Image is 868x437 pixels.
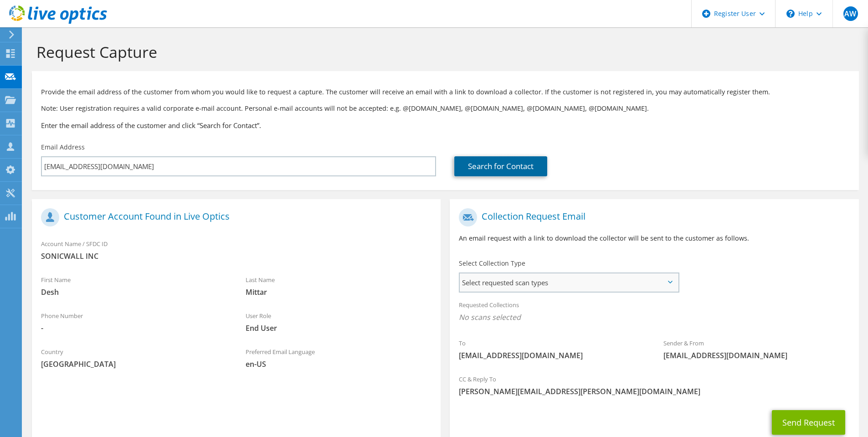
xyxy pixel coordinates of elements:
svg: \n [786,10,795,18]
p: An email request with a link to download the collector will be sent to the customer as follows. [459,233,849,243]
span: Desh [41,287,227,297]
span: [EMAIL_ADDRESS][DOMAIN_NAME] [663,350,850,360]
div: First Name [32,270,236,302]
label: Select Collection Type [459,259,525,268]
span: End User [246,323,432,333]
div: Requested Collections [450,295,858,329]
span: [PERSON_NAME][EMAIL_ADDRESS][PERSON_NAME][DOMAIN_NAME] [459,386,849,396]
label: Email Address [41,143,85,152]
span: Mittar [246,287,432,297]
div: Last Name [236,270,441,302]
a: Search for Contact [454,156,547,176]
span: AW [843,6,858,21]
div: Preferred Email Language [236,342,441,374]
div: Country [32,342,236,374]
h1: Collection Request Email [459,208,845,226]
span: No scans selected [459,312,849,322]
div: Sender & From [654,334,859,365]
div: To [450,334,654,365]
p: Provide the email address of the customer from whom you would like to request a capture. The cust... [41,87,850,97]
h1: Request Capture [36,42,850,62]
span: Select requested scan types [460,273,678,292]
span: [GEOGRAPHIC_DATA] [41,359,227,369]
span: - [41,323,227,333]
div: CC & Reply To [450,370,858,401]
p: Note: User registration requires a valid corporate e-mail account. Personal e-mail accounts will ... [41,103,850,113]
div: User Role [236,306,441,338]
span: SONICWALL INC [41,251,431,261]
div: Account Name / SFDC ID [32,234,441,266]
button: Send Request [772,410,845,435]
h3: Enter the email address of the customer and click “Search for Contact”. [41,120,850,130]
span: en-US [246,359,432,369]
h1: Customer Account Found in Live Optics [41,208,427,226]
div: Phone Number [32,306,236,338]
span: [EMAIL_ADDRESS][DOMAIN_NAME] [459,350,645,360]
